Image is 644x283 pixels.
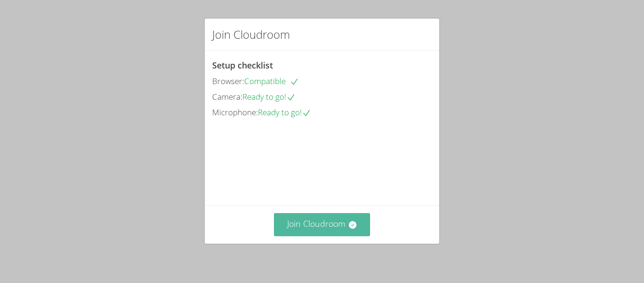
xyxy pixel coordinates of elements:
span: Browser: [212,76,244,86]
h2: Join Cloudroom [212,26,290,43]
span: Ready to go! [242,91,296,102]
span: Ready to go! [258,107,311,118]
button: Join Cloudroom [274,213,371,236]
span: Compatible [244,76,299,86]
span: Camera: [212,91,242,102]
span: Setup checklist [212,60,273,71]
span: Microphone: [212,107,258,118]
